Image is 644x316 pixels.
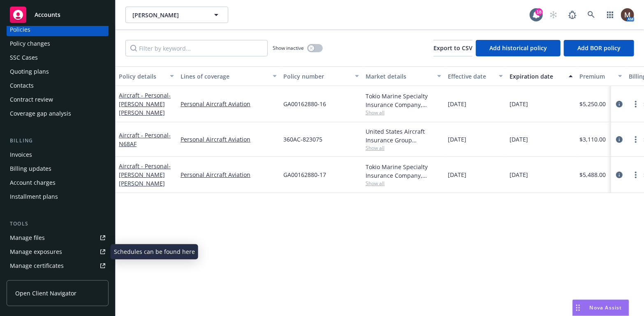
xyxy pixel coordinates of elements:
[448,72,494,81] div: Effective date
[10,273,51,286] div: Manage claims
[125,7,228,23] button: [PERSON_NAME]
[7,148,109,161] a: Invoices
[181,100,277,108] a: Personal Aircraft Aviation
[476,40,561,56] button: Add historical policy
[116,66,177,86] button: Policy details
[510,72,564,81] div: Expiration date
[10,79,34,92] div: Contacts
[448,170,466,179] span: [DATE]
[572,300,629,316] button: Nova Assist
[7,162,109,175] a: Billing updates
[181,72,268,81] div: Lines of coverage
[614,170,624,180] a: circleInformation
[362,66,445,86] button: Market details
[590,304,622,311] span: Nova Assist
[283,135,322,144] span: 360AC-823075
[7,137,109,145] div: Billing
[177,66,280,86] button: Lines of coverage
[366,144,441,151] span: Show all
[10,162,51,175] div: Billing updates
[7,65,109,78] a: Quoting plans
[10,93,53,106] div: Contract review
[181,135,277,144] a: Personal Aircraft Aviation
[433,44,473,52] span: Export to CSV
[576,66,625,86] button: Premium
[366,72,432,81] div: Market details
[119,131,171,148] span: - N68AF
[10,231,45,244] div: Manage files
[614,99,624,109] a: circleInformation
[583,7,600,23] a: Search
[577,44,621,52] span: Add BOR policy
[366,163,441,180] div: Tokio Marine Specialty Insurance Company, Philadelphia Insurance Companies
[7,231,109,244] a: Manage files
[273,44,304,51] span: Show inactive
[545,7,562,23] a: Start snowing
[7,23,109,36] a: Policies
[564,7,581,23] a: Report a Bug
[119,91,171,116] span: - [PERSON_NAME] [PERSON_NAME]
[506,66,576,86] button: Expiration date
[10,51,38,64] div: SSC Cases
[579,170,606,179] span: $5,488.00
[366,180,441,187] span: Show all
[510,100,528,108] span: [DATE]
[280,66,362,86] button: Policy number
[7,273,109,286] a: Manage claims
[631,170,641,180] a: more
[7,245,109,258] a: Manage exposures
[631,99,641,109] a: more
[181,170,277,179] a: Personal Aircraft Aviation
[7,107,109,120] a: Coverage gap analysis
[7,93,109,106] a: Contract review
[10,176,56,189] div: Account charges
[433,40,473,56] button: Export to CSV
[119,162,171,187] a: Aircraft - Personal
[7,37,109,50] a: Policy changes
[579,72,613,81] div: Premium
[621,8,634,21] img: photo
[7,190,109,203] a: Installment plans
[631,135,641,144] a: more
[579,135,606,144] span: $3,110.00
[510,170,528,179] span: [DATE]
[573,300,583,316] div: Drag to move
[7,259,109,272] a: Manage certificates
[448,100,466,108] span: [DATE]
[10,190,58,203] div: Installment plans
[7,176,109,189] a: Account charges
[564,40,634,56] button: Add BOR policy
[125,40,268,56] input: Filter by keyword...
[283,100,326,108] span: GA00162880-16
[366,127,441,144] div: United States Aircraft Insurance Group ([GEOGRAPHIC_DATA]), United States Aircraft Insurance Grou...
[614,135,624,144] a: circleInformation
[10,259,64,272] div: Manage certificates
[283,170,326,179] span: GA00162880-17
[132,11,204,19] span: [PERSON_NAME]
[535,8,543,16] div: 18
[119,131,171,148] a: Aircraft - Personal
[10,148,32,161] div: Invoices
[579,100,606,108] span: $5,250.00
[15,289,76,297] span: Open Client Navigator
[7,3,109,26] a: Accounts
[7,51,109,64] a: SSC Cases
[7,79,109,92] a: Contacts
[10,245,62,258] div: Manage exposures
[7,220,109,228] div: Tools
[119,162,171,187] span: - [PERSON_NAME] [PERSON_NAME]
[366,92,441,109] div: Tokio Marine Specialty Insurance Company, Philadelphia Insurance Companies
[283,72,350,81] div: Policy number
[448,135,466,144] span: [DATE]
[35,12,60,18] span: Accounts
[119,72,165,81] div: Policy details
[10,65,49,78] div: Quoting plans
[489,44,547,52] span: Add historical policy
[10,23,30,36] div: Policies
[119,91,171,116] a: Aircraft - Personal
[510,135,528,144] span: [DATE]
[602,7,619,23] a: Switch app
[10,37,50,50] div: Policy changes
[10,107,71,120] div: Coverage gap analysis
